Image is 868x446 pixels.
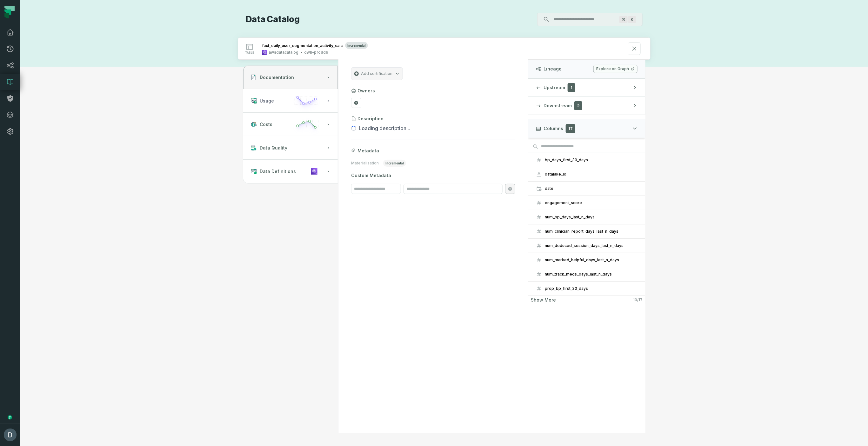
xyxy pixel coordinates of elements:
button: num_clinician_report_days_last_n_days [528,224,645,238]
span: decimal [536,200,542,206]
button: prop_bp_first_30_days [528,282,645,296]
div: datalake_id [545,172,638,177]
button: date [528,182,645,196]
span: string [536,171,542,177]
span: Data Definitions [260,168,296,175]
div: num_track_meds_days_last_n_days [545,272,638,277]
span: integer [536,257,542,263]
span: Documentation [260,74,294,81]
span: integer [536,157,542,163]
button: tableincrementalawsdatacatalogdwh-proddb [238,38,650,59]
div: date [545,186,638,191]
div: num_bp_days_last_n_days [545,215,638,220]
span: Loading description... [359,124,410,132]
h3: Owners [357,88,375,94]
button: Add certification [351,67,403,80]
span: Data Quality [260,145,287,151]
img: avatar of Daniel Lahyani [4,429,17,441]
span: Upstream [544,84,565,91]
span: table [245,51,254,54]
span: Show more [531,297,556,303]
button: engagement_score [528,196,645,210]
div: engagement_score [545,200,638,205]
button: bp_days_first_30_days [528,153,645,167]
span: integer [536,243,542,249]
button: Upstream1 [528,79,645,97]
span: integer [536,228,542,235]
span: Downstream [544,103,572,109]
div: prop_bp_first_30_days [545,286,638,291]
div: fact_daily_user_segmentation_activity_calc [262,43,343,48]
span: 10 / 17 [633,297,643,303]
div: num_marked_helpful_days_last_n_days [545,257,638,263]
span: decimal [536,285,542,292]
span: Add certification [361,71,392,76]
button: num_track_meds_days_last_n_days [528,267,645,281]
span: 2 [574,101,582,110]
button: Columns17 [528,119,645,138]
div: awsdatacatalog [269,50,298,55]
h3: Description [357,116,384,122]
span: 17 [566,124,575,133]
button: num_deduced_session_days_last_n_days [528,239,645,253]
div: num_deduced_session_days_last_n_days [545,243,638,248]
span: Lineage [544,66,562,72]
span: Materialization [351,161,379,166]
span: Columns [544,125,563,132]
span: Custom Metadata [351,172,515,179]
span: integer [536,271,542,277]
span: Press ⌘ + K to focus the search bar [619,16,628,23]
a: Explore on Graph [593,65,638,73]
button: num_bp_days_last_n_days [528,210,645,224]
button: Downstream2 [528,97,645,115]
button: datalake_id [528,167,645,181]
button: Show more10/17 [528,296,645,304]
div: num_clinician_report_days_last_n_days [545,229,638,234]
span: Usage [260,98,274,104]
span: integer [536,214,542,220]
div: bp_days_first_30_days [545,157,638,163]
span: Costs [260,121,272,128]
span: date [536,185,542,192]
span: incremental [383,160,406,167]
div: dwh-proddb [304,50,328,55]
span: Metadata [357,148,379,154]
button: num_marked_helpful_days_last_n_days [528,253,645,267]
h1: Data Catalog [246,14,300,25]
span: Press ⌘ + K to focus the search bar [628,16,636,23]
div: Tooltip anchor [7,415,13,420]
span: 1 [568,83,575,92]
span: incremental [345,42,368,49]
